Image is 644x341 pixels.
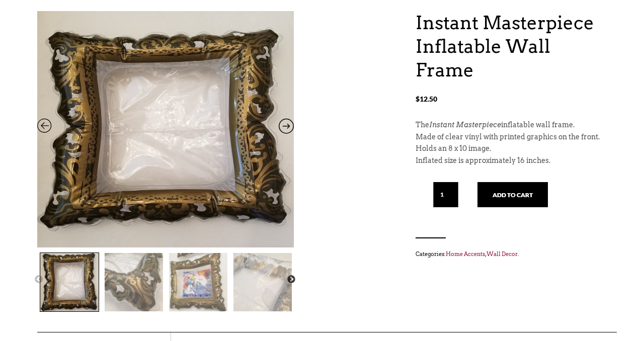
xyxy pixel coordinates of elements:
[416,155,607,167] p: Inflated size is approximately 16 inches.
[416,11,607,81] h1: Instant Masterpiece Inflatable Wall Frame
[477,182,548,207] button: Add to cart
[416,95,420,103] span: $
[446,250,485,258] a: Home Accents
[433,182,458,207] input: Qty
[416,143,607,155] p: Holds an 8 x 10 image.
[34,275,44,285] button: Previous
[416,131,607,143] p: Made of clear vinyl with printed graphics on the front.
[416,248,607,260] span: Categories: , .
[416,95,437,103] bdi: 12.50
[286,275,296,285] button: Next
[429,121,501,129] em: Instant Masterpiece
[487,250,518,258] a: Wall Decor
[416,119,607,131] p: The inflatable wall frame.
